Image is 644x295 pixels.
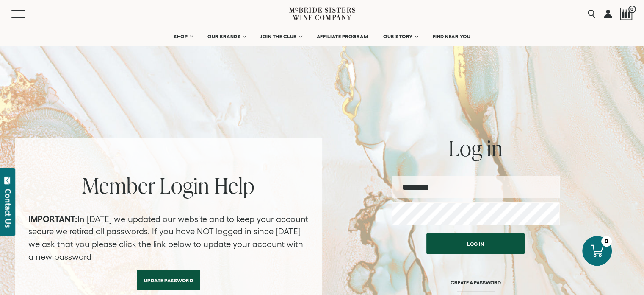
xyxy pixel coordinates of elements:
h2: Log in [392,138,560,159]
button: Log in [426,233,525,254]
span: AFFILIATE PROGRAM [317,34,368,39]
a: OUR STORY [378,28,423,45]
button: Mobile Menu Trigger [11,10,42,18]
a: OUR BRANDS [202,28,251,45]
a: FIND NEAR YOU [427,28,476,45]
p: In [DATE] we updated our website and to keep your account secure we retired all passwords. If you... [28,213,309,263]
span: 0 [628,6,636,13]
div: 0 [601,236,612,247]
a: SHOP [168,28,198,45]
h2: Member Login Help [28,175,309,196]
a: AFFILIATE PROGRAM [311,28,374,45]
span: OUR BRANDS [207,34,240,39]
span: OUR STORY [383,34,413,39]
a: JOIN THE CLUB [255,28,307,45]
span: JOIN THE CLUB [260,34,297,39]
div: Contact Us [4,189,12,228]
a: Update Password [137,270,201,290]
span: FIND NEAR YOU [433,34,471,39]
strong: IMPORTANT: [28,214,77,224]
span: SHOP [174,34,188,39]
